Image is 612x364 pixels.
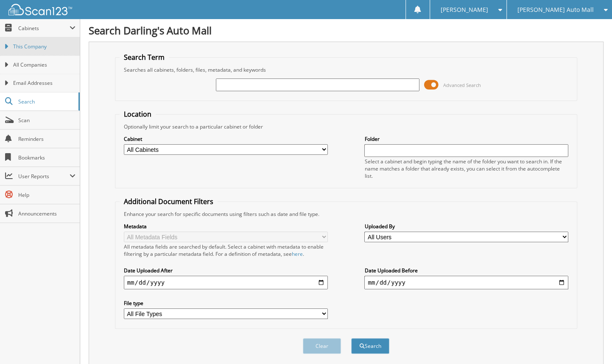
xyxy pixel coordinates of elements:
[18,25,70,32] span: Cabinets
[124,135,328,143] label: Cabinet
[124,267,328,274] label: Date Uploaded After
[18,117,75,124] span: Scan
[120,123,573,130] div: Optionally limit your search to a particular cabinet or folder
[124,300,328,307] label: File type
[18,154,75,161] span: Bookmarks
[18,210,75,217] span: Announcements
[441,7,488,12] span: [PERSON_NAME]
[13,79,75,87] span: Email Addresses
[18,173,70,180] span: User Reports
[364,223,568,230] label: Uploaded By
[120,53,169,62] legend: Search Term
[292,250,303,258] a: here
[18,98,74,105] span: Search
[124,223,328,230] label: Metadata
[120,210,573,218] div: Enhance your search for specific documents using filters such as date and file type.
[443,82,481,88] span: Advanced Search
[570,323,612,364] iframe: Chat Widget
[364,158,568,179] div: Select a cabinet and begin typing the name of the folder you want to search in. If the name match...
[364,135,568,143] label: Folder
[303,338,341,354] button: Clear
[13,61,75,69] span: All Companies
[364,276,568,289] input: end
[124,276,328,289] input: start
[13,43,75,50] span: This Company
[517,7,594,12] span: [PERSON_NAME] Auto Mall
[124,243,328,258] div: All metadata fields are searched by default. Select a cabinet with metadata to enable filtering b...
[364,267,568,274] label: Date Uploaded Before
[120,109,156,119] legend: Location
[351,338,389,354] button: Search
[120,197,218,206] legend: Additional Document Filters
[8,4,72,15] img: scan123-logo-white.svg
[18,191,75,199] span: Help
[89,23,604,37] h1: Search Darling's Auto Mall
[18,135,75,143] span: Reminders
[120,66,573,73] div: Searches all cabinets, folders, files, metadata, and keywords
